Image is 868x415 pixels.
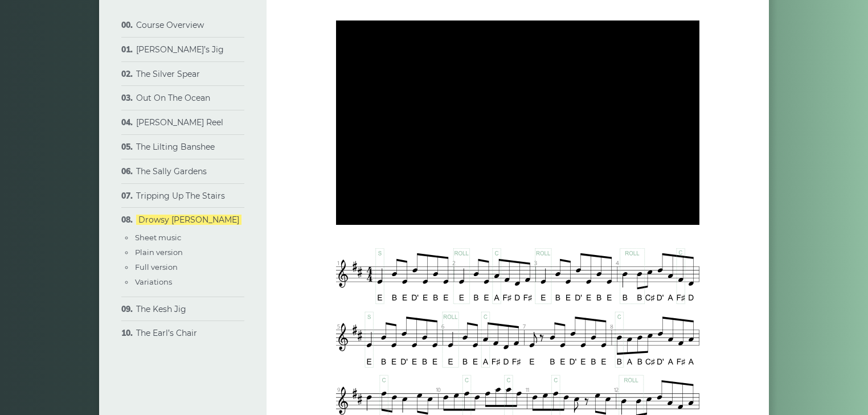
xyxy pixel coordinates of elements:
[136,20,204,30] a: Course Overview
[136,142,215,152] a: The Lilting Banshee
[135,248,183,257] a: Plain version
[136,93,210,103] a: Out On The Ocean
[135,277,172,286] a: Variations
[135,262,178,272] a: Full version
[136,191,225,201] a: Tripping Up The Stairs
[136,215,241,225] a: Drowsy [PERSON_NAME]
[136,44,224,55] a: [PERSON_NAME]’s Jig
[136,69,200,79] a: The Silver Spear
[135,233,181,242] a: Sheet music
[136,304,186,314] a: The Kesh Jig
[136,117,223,128] a: [PERSON_NAME] Reel
[136,328,197,338] a: The Earl’s Chair
[136,166,207,176] a: The Sally Gardens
